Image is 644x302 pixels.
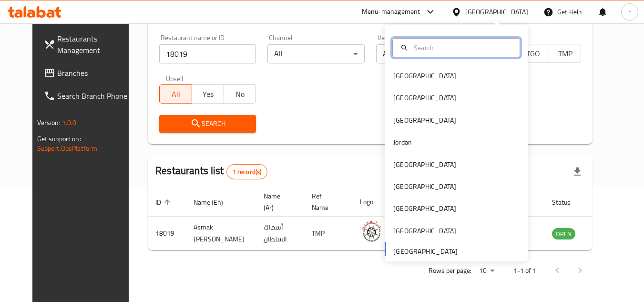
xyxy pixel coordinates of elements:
div: Export file [566,160,589,183]
button: Search [159,115,256,133]
a: Support.OpsPlatform [37,142,98,155]
div: All [376,44,473,63]
div: [GEOGRAPHIC_DATA] [393,93,456,103]
p: 1-1 of 1 [513,265,536,277]
button: TMP [549,44,581,63]
span: Name (En) [194,197,235,208]
th: Logo [352,187,395,217]
span: 1.0.0 [62,116,77,129]
button: All [159,84,192,104]
span: ID [155,197,174,208]
span: All [164,87,188,101]
label: Upsell [166,75,184,82]
p: Rows per page: [429,265,471,277]
div: Total records count [226,164,268,179]
h2: Restaurants list [155,164,267,179]
div: All [267,44,364,63]
button: TGO [517,44,549,63]
span: Status [552,197,583,208]
a: Branches [36,62,140,84]
div: [GEOGRAPHIC_DATA] [393,203,456,214]
span: 1 record(s) [227,167,267,177]
button: Yes [192,84,224,104]
td: أسماك السلطان [256,217,304,250]
h2: Restaurant search [159,11,581,26]
span: Get support on: [37,133,81,145]
td: Asmak [PERSON_NAME] [186,217,256,250]
span: Version: [37,116,61,129]
div: Rows per page: [475,264,498,278]
span: TGO [521,47,545,61]
input: Search for restaurant name or ID.. [159,44,256,63]
span: Name (Ar) [264,190,293,213]
img: Asmak Al Sultan [360,219,384,243]
div: OPEN [552,228,575,240]
span: Search Branch Phone [57,90,133,102]
span: Search [167,118,248,130]
span: OPEN [552,229,575,240]
td: 18019 [148,217,186,250]
div: Menu-management [362,6,420,18]
span: Branches [57,67,133,79]
div: [GEOGRAPHIC_DATA] [393,226,456,236]
span: Restaurants Management [57,33,133,56]
input: Search [410,42,514,53]
div: [GEOGRAPHIC_DATA] [393,159,456,170]
div: Jordan [393,137,412,147]
a: Restaurants Management [36,27,140,62]
a: Search Branch Phone [36,84,140,107]
span: r [628,7,631,17]
span: No [228,87,252,101]
button: No [224,84,256,104]
td: TMP [304,217,352,250]
div: [GEOGRAPHIC_DATA] [465,7,528,17]
table: enhanced table [148,187,627,250]
div: [GEOGRAPHIC_DATA] [393,181,456,192]
span: Ref. Name [312,190,341,213]
div: [GEOGRAPHIC_DATA] [393,71,456,81]
span: TMP [553,47,577,61]
span: Yes [196,87,220,101]
div: [GEOGRAPHIC_DATA] [393,115,456,125]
